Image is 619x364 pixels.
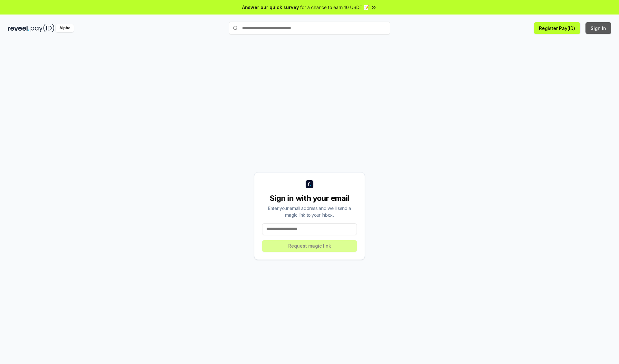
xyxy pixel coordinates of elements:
[262,193,357,203] div: Sign in with your email
[306,180,313,188] img: logo_small
[242,4,299,11] span: Answer our quick survey
[31,24,54,32] img: pay_id
[56,24,74,32] div: Alpha
[534,22,580,34] button: Register Pay(ID)
[300,4,369,11] span: for a chance to earn 10 USDT 📝
[585,22,611,34] button: Sign In
[262,205,357,218] div: Enter your email address and we’ll send a magic link to your inbox.
[8,24,29,32] img: reveel_dark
